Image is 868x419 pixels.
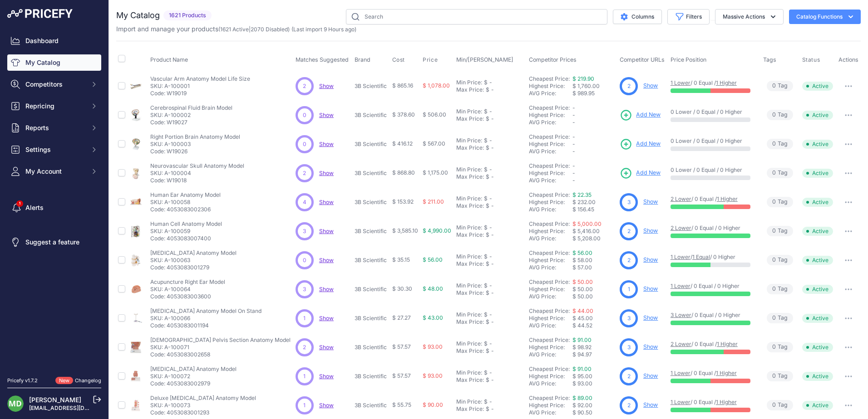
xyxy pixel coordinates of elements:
[529,286,572,293] div: Highest Price:
[671,166,754,174] p: 0 Lower / 0 Equal / 0 Higher
[671,79,754,87] p: / 0 Equal /
[772,285,776,293] span: 0
[529,307,570,314] a: Cheapest Price:
[627,227,631,235] span: 2
[484,166,488,173] div: $
[767,197,793,207] span: Tag
[572,278,593,285] a: $ 50.00
[636,111,661,119] span: Add New
[456,144,484,151] div: Max Price:
[355,83,388,90] p: 3B Scientific
[802,56,820,63] span: Status
[488,253,492,260] div: -
[572,90,616,97] div: $ 989.95
[716,370,737,376] a: 1 Higher
[488,166,492,173] div: -
[392,256,410,263] span: $ 35.15
[489,260,494,268] div: -
[486,86,489,93] div: $
[392,198,414,205] span: $ 153.92
[772,140,776,148] span: 0
[772,227,776,235] span: 0
[423,256,443,263] span: $ 56.00
[671,283,754,290] p: / 0 Equal / 0 Higher
[802,256,833,265] span: Active
[319,286,334,292] span: Show
[7,163,101,180] button: My Account
[251,26,288,33] a: 2070 Disabled
[456,137,482,144] div: Min Price:
[529,112,572,119] div: Highest Price:
[529,336,570,343] a: Cheapest Price:
[392,56,407,63] button: Cost
[488,195,492,202] div: -
[319,257,334,263] a: Show
[572,206,616,213] div: $ 156.45
[355,56,370,63] span: Brand
[671,224,691,231] a: 2 Lower
[572,257,592,263] span: $ 58.00
[772,111,776,119] span: 0
[486,260,489,268] div: $
[671,224,754,232] p: / 0 Equal / 0 Higher
[572,83,600,89] span: $ 1,760.00
[671,312,691,318] a: 3 Lower
[529,264,572,271] div: AVG Price:
[150,133,240,141] p: Right Portion Brain Anatomy Model
[456,108,482,115] div: Min Price:
[150,264,237,271] p: Code: 4053083001279
[484,224,488,231] div: $
[489,202,494,209] div: -
[423,169,448,176] span: $ 1,175.00
[456,253,482,260] div: Min Price:
[150,90,250,97] p: Code: W19019
[643,401,658,408] a: Show
[627,198,631,206] span: 3
[529,75,570,82] a: Cheapest Price:
[529,148,572,155] div: AVG Price:
[319,199,334,205] a: Show
[163,10,212,21] span: 1621 Products
[484,311,488,318] div: $
[150,104,232,112] p: Cerebrospinal Fluid Brain Model
[456,311,482,318] div: Min Price:
[423,285,443,292] span: $ 48.00
[486,202,489,209] div: $
[29,404,124,411] a: [EMAIL_ADDRESS][DOMAIN_NAME]
[802,227,833,236] span: Active
[643,82,658,89] a: Show
[572,148,575,155] span: -
[529,293,572,300] div: AVG Price:
[488,224,492,231] div: -
[627,82,631,90] span: 2
[303,111,306,119] span: 0
[484,137,488,144] div: $
[572,199,596,205] span: $ 232.00
[572,141,575,147] span: -
[488,79,492,86] div: -
[802,56,822,63] button: Status
[392,56,405,63] span: Cost
[572,395,592,401] a: $ 89.00
[303,169,306,177] span: 2
[423,56,438,63] span: Price
[529,206,572,213] div: AVG Price:
[355,257,388,264] p: 3B Scientific
[620,138,661,151] a: Add New
[643,343,658,350] a: Show
[529,90,572,97] div: AVG Price:
[489,289,494,297] div: -
[456,86,484,93] div: Max Price:
[572,220,602,227] a: $ 5,000.00
[220,26,249,33] a: 1621 Active
[25,123,85,132] span: Reports
[456,202,484,209] div: Max Price:
[319,344,334,351] a: Show
[572,293,616,300] div: $ 50.00
[716,399,737,405] a: 1 Higher
[620,109,661,122] a: Add New
[319,83,334,89] a: Show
